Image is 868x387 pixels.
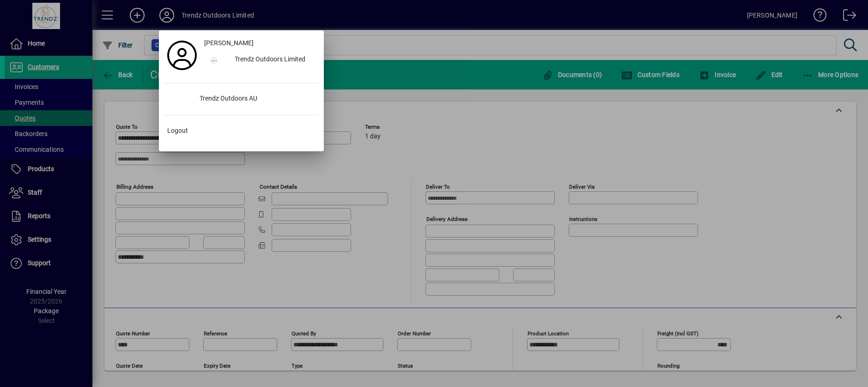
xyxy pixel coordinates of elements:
button: Trendz Outdoors AU [164,91,319,107]
div: Trendz Outdoors AU [192,91,319,107]
button: Logout [164,123,319,139]
a: [PERSON_NAME] [200,35,319,52]
button: Trendz Outdoors Limited [200,52,319,68]
span: [PERSON_NAME] [204,38,254,48]
div: Trendz Outdoors Limited [227,52,319,68]
a: Profile [164,47,200,64]
span: Logout [167,126,188,136]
